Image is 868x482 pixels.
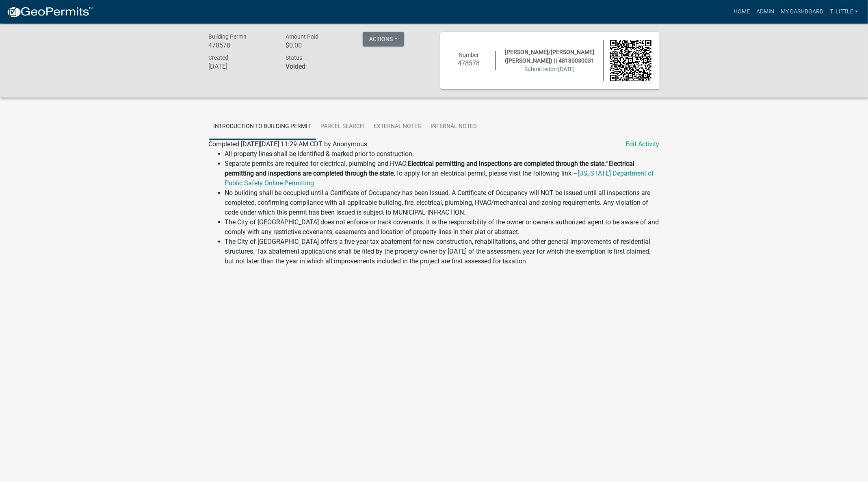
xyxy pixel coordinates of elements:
[225,237,660,266] li: The City of [GEOGRAPHIC_DATA] offers a five-year tax abatement for new construction, rehabilitati...
[730,4,753,20] a: Home
[459,52,479,58] span: Number
[209,33,247,40] span: Building Permit
[225,149,660,159] li: All property lines shall be identified & marked prior to construction.
[286,41,351,49] h6: $0.00
[225,169,654,187] a: [US_STATE] Department of Public Safety Online Permitting
[225,159,660,188] li: Separate permits are required for electrical, plumbing and HVAC. “ To apply for an electrical per...
[777,4,827,20] a: My Dashboard
[408,160,606,167] strong: Electrical permitting and inspections are completed through the state.
[827,4,862,20] a: T. Little
[626,139,660,149] a: Edit Activity
[610,40,652,81] img: QR code
[426,114,482,140] a: Internal Notes
[753,4,777,20] a: Admin
[448,59,490,67] h6: 478578
[209,41,274,49] h6: 478578
[286,54,302,61] span: Status
[209,114,316,140] a: Introduction to Building Permit
[369,114,426,140] a: External Notes
[316,114,369,140] a: Parcel search
[505,49,595,64] span: [PERSON_NAME]/[PERSON_NAME] ([PERSON_NAME]) | | 48180030031
[286,33,318,40] span: Amount Paid
[209,140,368,148] span: Completed [DATE][DATE] 11:29 AM CDT by Anonymous
[225,217,660,237] li: The City of [GEOGRAPHIC_DATA] does not enforce or track covenants. It is the responsibility of th...
[525,66,575,72] span: Submitted on [DATE]
[209,63,274,70] h6: [DATE]
[225,188,660,217] li: No building shall be occupied until a Certificate of Occupancy has been issued. A Certificate of ...
[209,54,229,61] span: Created
[286,63,305,70] strong: Voided
[225,160,635,177] strong: Electrical permitting and inspections are completed through the state.
[363,32,404,46] button: Actions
